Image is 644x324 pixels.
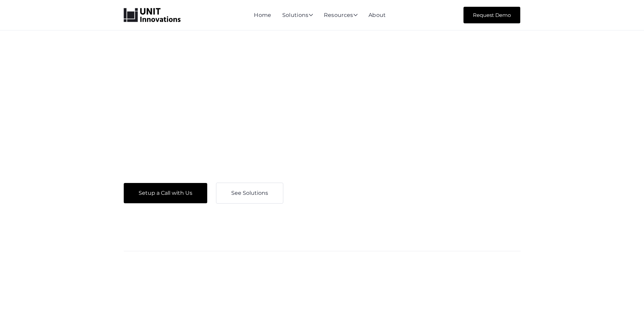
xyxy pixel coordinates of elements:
[282,13,313,19] div: Solutions
[324,13,358,19] div: Resources
[368,12,386,18] a: About
[216,183,283,204] a: See Solutions
[309,12,313,18] span: 
[254,12,271,18] a: Home
[463,7,520,23] a: Request Demo
[124,183,207,203] a: Setup a Call with Us
[353,12,358,18] span: 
